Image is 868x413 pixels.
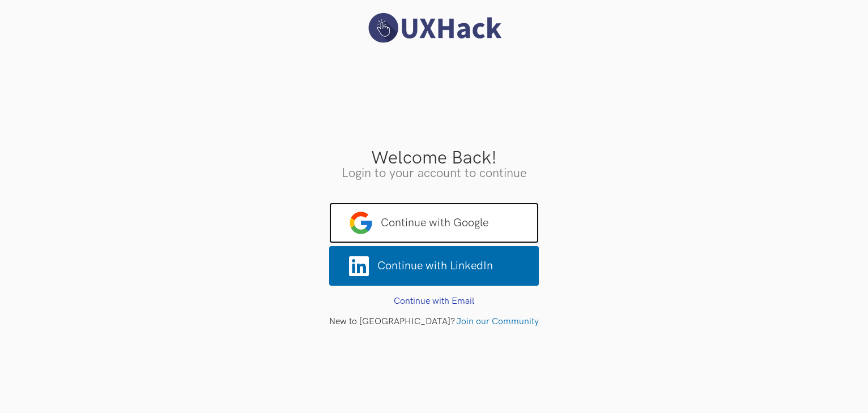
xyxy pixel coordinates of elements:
[456,316,539,327] a: Join our Community
[329,316,455,327] span: New to [GEOGRAPHIC_DATA]?
[8,167,860,180] h3: Login to your account to continue
[394,296,474,307] a: Continue with Email
[363,11,505,45] img: UXHack logo
[8,149,860,167] h3: Welcome Back!
[350,212,372,234] img: google-logo.png
[329,203,539,243] a: Continue with Google
[329,246,539,286] a: Continue with LinkedIn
